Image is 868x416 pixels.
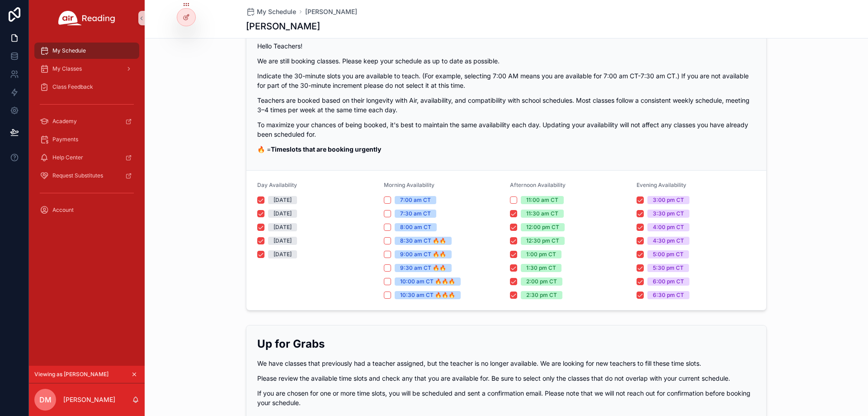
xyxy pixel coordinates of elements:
span: Request Substitutes [52,172,103,179]
p: 🔥 = [257,144,755,154]
span: DM [39,394,52,405]
span: My Schedule [257,7,296,16]
div: 9:00 am CT 🔥🔥 [400,250,446,258]
div: [DATE] [274,237,292,245]
span: Afternoon Availability [510,182,566,188]
div: 11:30 am CT [526,210,558,218]
strong: Timeslots that are booking urgently [271,145,381,153]
div: 8:00 am CT [400,223,431,231]
span: Viewing as [PERSON_NAME] [34,371,108,378]
span: Class Feedback [52,83,93,91]
div: 4:00 pm CT [653,223,684,231]
div: 9:30 am CT 🔥🔥 [400,264,446,272]
p: We have classes that previously had a teacher assigned, but the teacher is no longer available. W... [257,359,755,368]
div: 2:00 pm CT [526,277,557,286]
p: To maximize your chances of being booked, it's best to maintain the same availability each day. U... [257,120,755,139]
span: Morning Availability [384,182,434,188]
a: Payments [34,131,139,148]
div: 8:30 am CT 🔥🔥 [400,237,446,245]
a: Help Center [34,149,139,166]
span: Payments [52,136,78,143]
div: 1:30 pm CT [526,264,556,272]
div: 3:30 pm CT [653,210,684,218]
a: Academy [34,113,139,129]
h1: [PERSON_NAME] [246,20,320,33]
a: Class Feedback [34,79,139,95]
div: scrollable content [29,36,145,230]
div: 6:30 pm CT [653,291,684,299]
div: [DATE] [274,250,292,258]
img: App logo [58,11,115,25]
span: Academy [52,118,77,125]
div: 5:00 pm CT [653,250,684,258]
a: Request Substitutes [34,167,139,184]
div: 5:30 pm CT [653,264,684,272]
a: My Classes [34,61,139,77]
a: Account [34,202,139,218]
div: 12:30 pm CT [526,237,559,245]
div: 3:00 pm CT [653,196,684,204]
span: Evening Availability [637,182,686,188]
div: [DATE] [274,223,292,231]
div: 11:00 am CT [526,196,558,204]
div: 10:00 am CT 🔥🔥🔥 [400,277,455,286]
div: [DATE] [274,210,292,218]
span: Day Availability [257,182,297,188]
div: 7:30 am CT [400,210,431,218]
p: We are still booking classes. Please keep your schedule as up to date as possible. [257,56,755,66]
span: Help Center [52,154,83,161]
p: If you are chosen for one or more time slots, you will be scheduled and sent a confirmation email... [257,388,755,407]
div: 1:00 pm CT [526,250,556,258]
a: [PERSON_NAME] [305,7,357,16]
p: Teachers are booked based on their longevity with Air, availability, and compatibility with schoo... [257,96,755,115]
a: My Schedule [34,43,139,59]
div: 12:00 pm CT [526,223,559,231]
a: My Schedule [246,7,296,16]
div: 10:30 am CT 🔥🔥🔥 [400,291,455,299]
p: Please review the available time slots and check any that you are available for. Be sure to selec... [257,373,755,383]
span: Account [52,206,74,214]
h2: Up for Grabs [257,336,755,351]
span: My Classes [52,65,82,72]
div: 6:00 pm CT [653,277,684,286]
p: Indicate the 30-minute slots you are available to teach. (For example, selecting 7:00 AM means yo... [257,71,755,90]
div: 2:30 pm CT [526,291,557,299]
p: Hello Teachers! [257,41,755,51]
div: 4:30 pm CT [653,237,684,245]
span: My Schedule [52,47,86,54]
div: [DATE] [274,196,292,204]
div: 7:00 am CT [400,196,431,204]
p: [PERSON_NAME] [63,395,115,404]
